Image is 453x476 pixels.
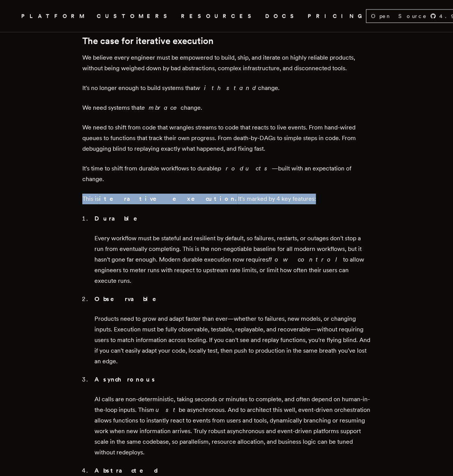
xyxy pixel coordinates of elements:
em: flow control [268,256,343,263]
strong: Asynchronous [94,376,156,383]
span: Open Source [371,12,427,20]
p: This is It's marked by 4 key features: [82,194,371,204]
p: We need to shift from code that wrangles streams to code that reacts to live events. From hand-wi... [82,122,371,154]
p: We need systems that change. [82,102,371,113]
button: RESOURCES [181,11,256,21]
a: CUSTOMERS [97,11,172,21]
em: withstand [195,84,258,91]
em: must [149,406,179,413]
p: AI calls are non-deterministic, taking seconds or minutes to complete, and often depend on human-... [94,394,371,458]
em: products [218,165,272,172]
p: Products need to grow and adapt faster than ever—whether to failures, new models, or changing inp... [94,314,371,367]
strong: Durable [94,215,148,222]
em: embrace [142,104,181,111]
h2: The case for iterative execution [82,36,371,46]
p: It's no longer enough to build systems that change. [82,83,371,93]
p: It's time to shift from durable workflows to durable —built with an expectation of change. [82,163,371,184]
strong: iterative execution. [99,195,238,202]
a: PRICING [308,11,366,21]
strong: Abstracted [94,467,164,474]
strong: Observable [94,295,167,303]
a: DOCS [265,11,299,21]
p: We believe every engineer must be empowered to build, ship, and iterate on highly reliable produc... [82,52,371,74]
button: PLATFORM [21,11,88,21]
p: Every workflow must be stateful and resilient by default, so failures, restarts, or outages don't... [94,233,371,286]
